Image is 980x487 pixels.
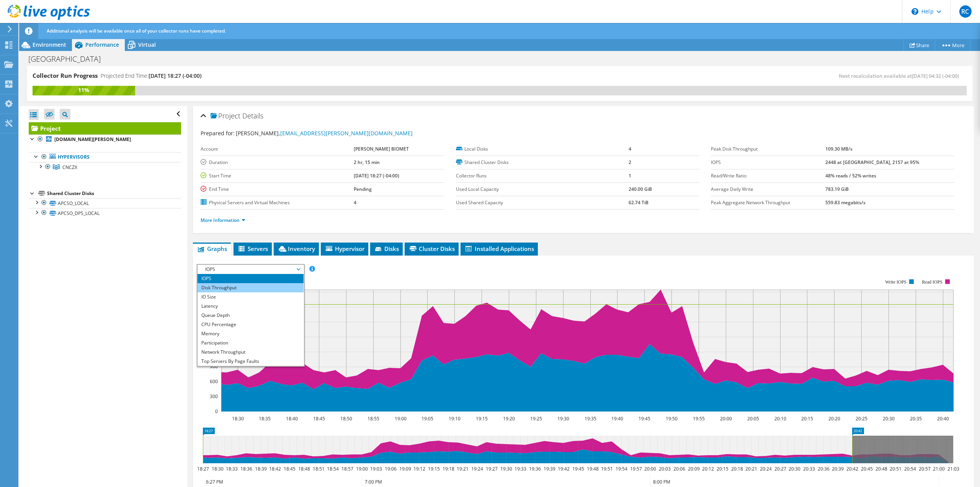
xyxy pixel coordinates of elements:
text: 18:27 [197,466,209,472]
text: 20:20 [828,415,840,422]
b: 109.30 MB/s [825,146,853,152]
label: Physical Servers and Virtual Machines [201,199,354,207]
span: Virtual [138,41,156,48]
text: 18:55 [367,415,379,422]
span: Details [242,111,263,120]
text: 18:33 [226,466,238,472]
a: More [935,39,970,51]
text: 19:12 [413,466,425,472]
h1: [GEOGRAPHIC_DATA] [25,55,113,63]
span: Additional analysis will be available once all of your collector runs have completed. [47,28,226,34]
b: Pending [354,186,372,192]
text: 19:40 [611,415,623,422]
text: 18:57 [341,466,353,472]
text: 18:30 [232,415,244,422]
text: 19:57 [630,466,642,472]
b: 559.83 megabits/s [825,199,866,206]
span: Hypervisor [325,245,364,253]
span: [DATE] 18:27 (-04:00) [149,72,201,79]
span: IOPS [201,265,300,274]
li: Network Throughput [198,348,304,357]
label: Account [201,145,354,153]
text: 18:50 [340,415,352,422]
text: 20:27 [774,466,786,472]
text: 20:57 [919,466,931,472]
text: 20:00 [720,415,732,422]
div: 11% [33,86,135,94]
text: 19:15 [476,415,488,422]
a: APCSO_DPS_LOCAL [29,208,181,218]
text: 20:54 [904,466,916,472]
a: Share [903,39,935,51]
a: More Information [201,217,245,223]
span: Disks [374,245,399,253]
text: 19:45 [572,466,584,472]
text: 20:05 [747,415,759,422]
li: Memory [198,329,304,338]
label: Duration [201,159,354,166]
text: 20:42 [846,466,858,472]
div: Shared Cluster Disks [47,189,181,198]
label: Read/Write Ratio [711,172,825,180]
text: 19:15 [428,466,440,472]
text: 18:48 [298,466,310,472]
b: 2 hr, 15 min [354,159,380,166]
text: 19:09 [399,466,411,472]
text: 19:39 [544,466,555,472]
span: [PERSON_NAME], [236,130,413,137]
b: [DOMAIN_NAME][PERSON_NAME] [54,136,131,143]
li: Latency [198,302,304,311]
text: 18:42 [269,466,281,472]
li: Disk Throughput [198,283,304,292]
span: Graphs [197,245,227,253]
b: [DATE] 18:27 (-04:00) [354,172,399,179]
text: 19:33 [514,466,526,472]
text: 19:20 [503,415,515,422]
text: 20:36 [818,466,830,472]
li: Top Servers By Page Faults [198,357,304,366]
b: 240.00 GiB [629,186,652,192]
label: IOPS [711,159,825,166]
li: Queue Depth [198,311,304,320]
text: 19:27 [486,466,498,472]
text: 19:00 [356,466,368,472]
label: Collector Runs [456,172,629,180]
text: 21:00 [933,466,945,472]
text: 18:35 [259,415,271,422]
label: Used Local Capacity [456,185,629,193]
text: 18:45 [284,466,296,472]
text: 20:12 [702,466,714,472]
span: Inventory [278,245,315,253]
text: 600 [210,378,218,385]
span: Servers [237,245,268,253]
text: 18:54 [327,466,339,472]
b: 4 [354,199,356,206]
span: Cluster Disks [408,245,455,253]
b: 783.19 GiB [825,186,849,192]
label: Average Daily Write [711,185,825,193]
text: 20:03 [659,466,671,472]
text: 19:42 [558,466,570,472]
text: Read IOPS [922,279,943,285]
text: 0 [215,408,218,415]
text: 19:36 [529,466,541,472]
text: 20:06 [673,466,685,472]
text: 19:21 [457,466,469,472]
a: Project [29,122,181,134]
b: 1 [629,172,631,179]
text: 19:51 [601,466,613,472]
label: Start Time [201,172,354,180]
text: 19:35 [585,415,596,422]
text: 19:18 [443,466,454,472]
a: APCSO_LOCAL [29,198,181,208]
span: RC [959,5,972,18]
label: Peak Aggregate Network Throughput [711,199,825,207]
text: 20:30 [789,466,800,472]
text: 300 [210,393,218,400]
text: 20:45 [861,466,873,472]
text: 20:25 [856,415,867,422]
text: 19:50 [666,415,678,422]
b: 4 [629,146,631,152]
text: 21:03 [947,466,959,472]
text: 20:39 [832,466,844,472]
